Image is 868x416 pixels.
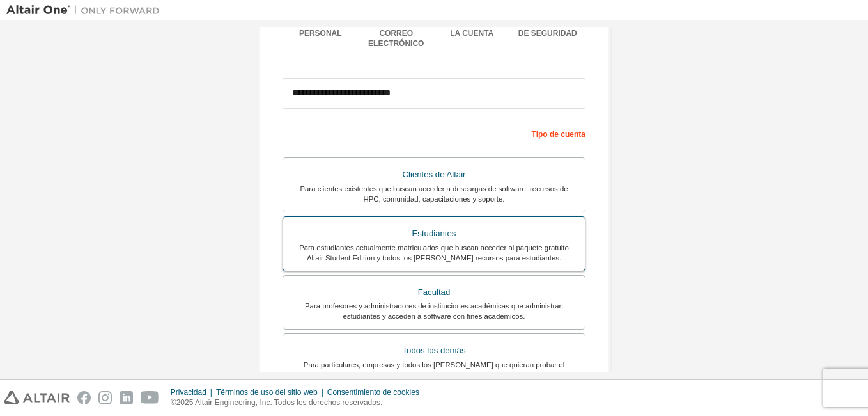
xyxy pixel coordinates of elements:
div: Información personal [283,18,359,38]
div: Configuración de seguridad [510,18,586,38]
div: Para profesores y administradores de instituciones académicas que administran estudiantes y acced... [291,301,577,321]
div: Estudiantes [291,225,577,243]
img: youtube.svg [141,391,159,404]
div: Para estudiantes actualmente matriculados que buscan acceder al paquete gratuito Altair Student E... [291,243,577,263]
div: Términos de uso del sitio web [216,387,327,397]
img: altair_logo.svg [4,391,70,404]
div: Para particulares, empresas y todos los [PERSON_NAME] que quieran probar el software de Altair y ... [291,360,577,380]
font: 2025 Altair Engineering, Inc. Todos los derechos reservados. [176,398,383,407]
img: Altair One [6,4,166,17]
div: Verificar correo electrónico [359,18,435,49]
div: Todos los demás [291,342,577,360]
img: linkedin.svg [120,391,133,404]
div: Clientes de Altair [291,166,577,184]
div: Para clientes existentes que buscan acceder a descargas de software, recursos de HPC, comunidad, ... [291,184,577,204]
img: facebook.svg [77,391,91,404]
div: Consentimiento de cookies [327,387,427,397]
div: Privacidad [171,387,216,397]
img: instagram.svg [98,391,112,404]
div: Tipo de cuenta [283,123,585,143]
div: Información de la cuenta [434,18,510,38]
p: © [171,397,427,408]
div: Facultad [291,284,577,301]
